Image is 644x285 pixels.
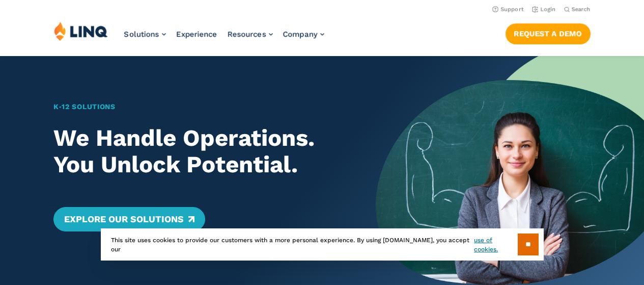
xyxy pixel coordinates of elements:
h2: We Handle Operations. You Unlock Potential. [53,125,349,178]
h1: K‑12 Solutions [53,101,349,112]
a: Experience [176,30,217,39]
a: Company [283,30,324,39]
a: use of cookies. [474,236,517,254]
div: This site uses cookies to provide our customers with a more personal experience. By using [DOMAIN... [101,228,544,261]
span: Solutions [124,30,159,39]
a: Request a Demo [506,23,591,44]
span: Search [572,6,591,13]
a: Resources [228,30,273,39]
nav: Button Navigation [506,21,591,44]
nav: Primary Navigation [124,21,324,55]
span: Company [283,30,318,39]
img: Home Banner [376,56,644,285]
a: Login [532,6,556,13]
a: Explore Our Solutions [53,207,205,231]
a: Support [492,6,524,13]
img: LINQ | K‑12 Software [54,21,108,41]
a: Solutions [124,30,166,39]
button: Open Search Bar [564,6,591,13]
span: Resources [228,30,266,39]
